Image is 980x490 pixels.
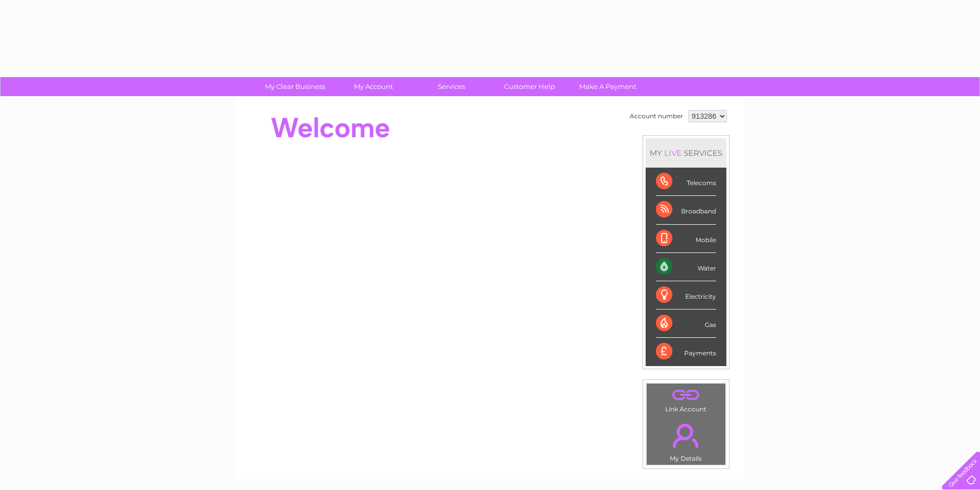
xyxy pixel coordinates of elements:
div: Gas [656,310,716,338]
div: Water [656,253,716,281]
div: LIVE [662,148,684,158]
div: MY SERVICES [646,138,726,168]
a: . [649,386,723,404]
a: . [649,418,723,453]
div: Electricity [656,281,716,310]
div: Telecoms [656,168,716,196]
a: Customer Help [487,77,572,96]
a: My Clear Business [253,77,337,96]
td: My Details [646,415,726,465]
div: Mobile [656,225,716,253]
a: My Account [331,77,416,96]
a: Services [409,77,494,96]
div: Broadband [656,196,716,224]
td: Account number [627,107,686,125]
a: Make A Payment [565,77,650,96]
div: Payments [656,338,716,366]
td: Link Account [646,383,726,415]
